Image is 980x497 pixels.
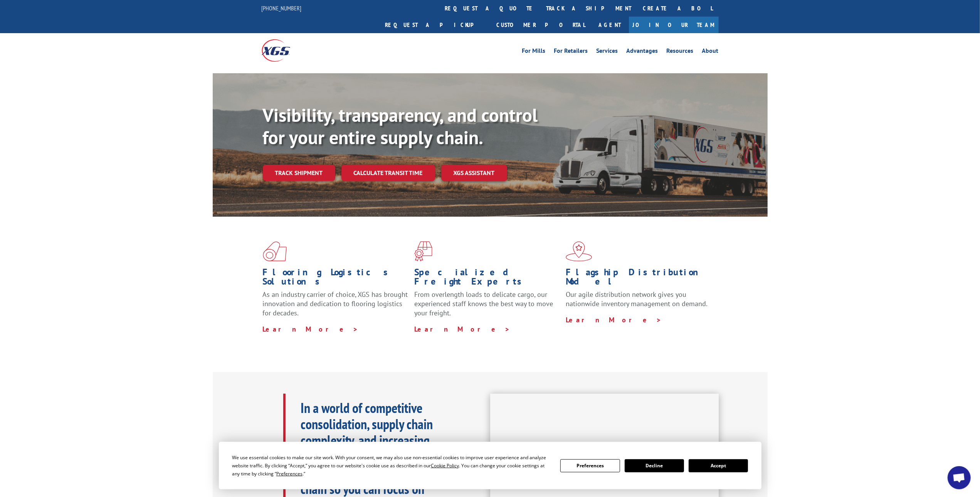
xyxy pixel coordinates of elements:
[554,48,588,56] a: For Retailers
[263,290,408,317] span: As an industry carrier of choice, XGS has brought innovation and dedication to flooring logistics...
[263,103,538,149] b: Visibility, transparency, and control for your entire supply chain.
[522,48,546,56] a: For Mills
[702,48,719,56] a: About
[414,290,560,324] p: From overlength loads to delicate cargo, our experienced staff knows the best way to move your fr...
[263,325,359,334] a: Learn More >
[629,17,719,33] a: Join Our Team
[263,165,335,181] a: Track shipment
[627,48,658,56] a: Advantages
[414,268,560,290] h1: Specialized Freight Experts
[560,459,620,472] button: Preferences
[414,325,510,334] a: Learn More >
[263,241,287,261] img: xgs-icon-total-supply-chain-intelligence-red
[667,48,694,56] a: Resources
[219,442,761,489] div: Cookie Consent Prompt
[625,459,684,472] button: Decline
[689,459,748,472] button: Accept
[597,48,618,56] a: Services
[263,268,408,290] h1: Flooring Logistics Solutions
[566,268,711,290] h1: Flagship Distribution Model
[591,17,629,33] a: Agent
[276,470,303,477] span: Preferences
[566,241,592,261] img: xgs-icon-flagship-distribution-model-red
[262,4,302,12] a: [PHONE_NUMBER]
[341,165,435,181] a: Calculate transit time
[948,466,971,489] div: Open chat
[491,17,591,33] a: Customer Portal
[566,290,708,308] span: Our agile distribution network gives you nationwide inventory management on demand.
[232,453,551,478] div: We use essential cookies to make our site work. With your consent, we may also use non-essential ...
[431,462,459,469] span: Cookie Policy
[414,241,432,261] img: xgs-icon-focused-on-flooring-red
[380,17,491,33] a: Request a pickup
[441,165,507,181] a: XGS ASSISTANT
[566,315,662,324] a: Learn More >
